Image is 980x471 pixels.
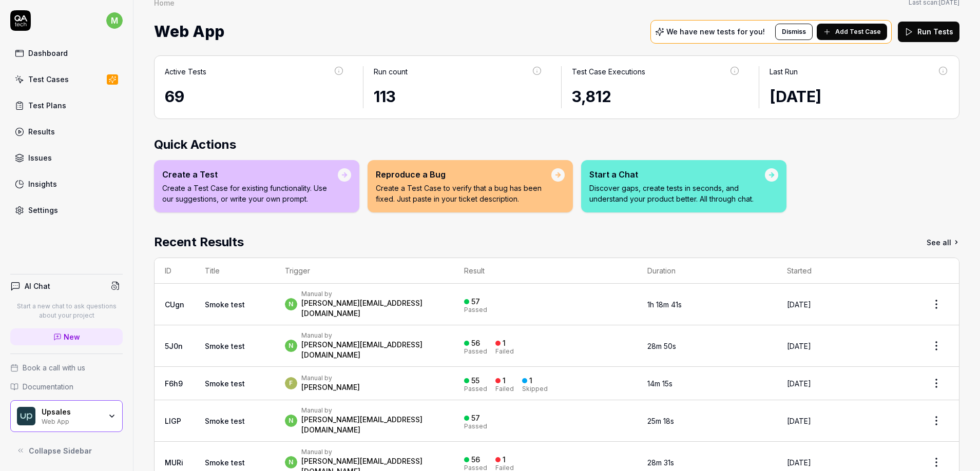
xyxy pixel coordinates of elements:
p: Discover gaps, create tests in seconds, and understand your product better. All through chat. [589,183,765,204]
a: Test Cases [10,69,123,89]
div: Results [28,126,55,137]
a: MURi [165,458,183,467]
th: ID [155,258,195,284]
div: Failed [495,348,514,355]
div: 56 [471,339,480,348]
time: [DATE] [787,300,811,309]
a: 5J0n [165,342,183,350]
a: Smoke test [205,379,245,388]
time: 28m 31s [647,458,674,467]
div: Start a Chat [589,168,765,181]
img: Upsales Logo [17,407,35,425]
button: Run Tests [898,22,959,42]
div: [PERSON_NAME] [301,382,360,392]
time: 1h 18m 41s [647,300,682,309]
h4: AI Chat [25,281,50,291]
div: 1 [503,339,506,348]
span: Add Test Case [835,27,881,36]
time: 25m 18s [647,417,674,425]
a: Book a call with us [10,362,123,373]
h2: Quick Actions [154,135,959,154]
div: Issues [28,152,52,163]
span: Collapse Sidebar [29,445,92,456]
div: Skipped [522,386,548,392]
th: Duration [637,258,777,284]
div: Active Tests [165,66,206,77]
div: 56 [471,455,480,464]
div: 113 [374,85,543,108]
button: Collapse Sidebar [10,440,123,461]
button: m [106,10,123,31]
time: 28m 50s [647,342,676,350]
th: Trigger [275,258,454,284]
div: 3,812 [572,85,741,108]
time: [DATE] [787,342,811,350]
a: Insights [10,174,123,194]
th: Result [454,258,637,284]
time: [DATE] [787,379,811,388]
a: Settings [10,200,123,220]
a: Documentation [10,381,123,392]
a: F6h9 [165,379,183,388]
div: Run count [374,66,408,77]
time: [DATE] [787,417,811,425]
a: CUgn [165,300,184,309]
a: Smoke test [205,342,245,350]
span: F [285,377,297,389]
time: [DATE] [787,458,811,467]
p: Create a Test Case to verify that a bug has been fixed. Just paste in your ticket description. [376,183,551,204]
div: 1 [503,376,506,385]
div: Insights [28,179,57,189]
a: Dashboard [10,43,123,63]
div: 1 [503,455,506,464]
div: Passed [464,348,487,355]
div: Manual by [301,374,360,382]
time: [DATE] [770,87,821,106]
time: 14m 15s [647,379,672,388]
div: [PERSON_NAME][EMAIL_ADDRESS][DOMAIN_NAME] [301,340,444,360]
a: Smoke test [205,417,245,425]
div: Passed [464,307,487,313]
div: Passed [464,465,487,471]
a: Results [10,122,123,142]
div: Settings [28,205,58,215]
div: [PERSON_NAME][EMAIL_ADDRESS][DOMAIN_NAME] [301,298,444,319]
div: Manual by [301,406,444,415]
div: Test Cases [28,74,69,85]
div: Test Case Executions [572,66,645,77]
div: Reproduce a Bug [376,168,551,181]
div: Web App [42,417,101,425]
a: New [10,328,123,345]
div: [PERSON_NAME][EMAIL_ADDRESS][DOMAIN_NAME] [301,415,444,435]
p: Create a Test Case for existing functionality. Use our suggestions, or write your own prompt. [162,183,338,204]
p: We have new tests for you! [666,28,765,35]
div: Manual by [301,290,444,298]
a: Test Plans [10,95,123,115]
div: Passed [464,423,487,429]
h2: Recent Results [154,233,244,251]
a: LIGP [165,417,181,425]
div: 1 [529,376,532,385]
div: 57 [471,297,480,306]
a: Smoke test [205,300,245,309]
span: n [285,298,297,310]
div: Failed [495,386,514,392]
div: Upsales [42,407,101,417]
div: Passed [464,386,487,392]
div: Last Run [770,66,798,77]
div: Manual by [301,331,444,340]
div: 55 [471,376,479,385]
div: Manual by [301,448,444,456]
span: n [285,456,297,468]
span: Web App [154,18,224,45]
span: New [64,331,80,342]
div: Test Plans [28,100,66,111]
p: Start a new chat to ask questions about your project [10,302,123,320]
button: Add Test Case [817,24,887,40]
div: Dashboard [28,48,68,58]
a: Issues [10,148,123,168]
span: n [285,340,297,352]
span: n [285,415,297,427]
span: Documentation [23,381,73,392]
th: Started [777,258,914,284]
